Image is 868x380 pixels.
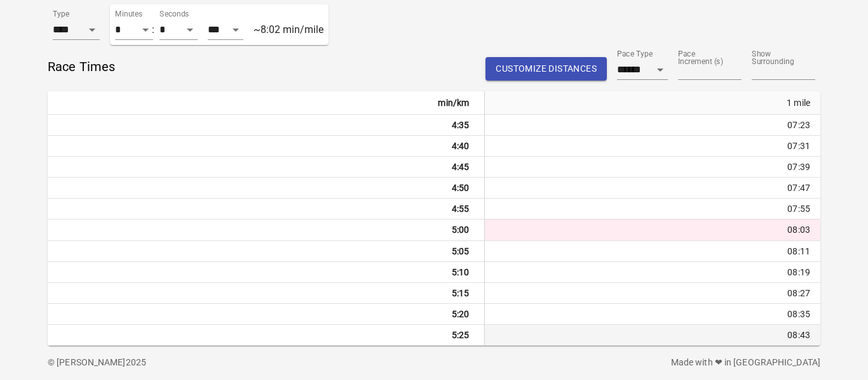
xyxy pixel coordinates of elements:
[254,23,323,36] div: ~ 8:02 min/mile
[485,157,820,178] td: 07:39
[48,283,485,304] th: 5:15
[485,262,820,283] td: 08:19
[48,325,485,346] th: 5:25
[485,136,820,157] td: 07:31
[152,23,163,36] div: :
[48,56,116,77] h6: Race Times
[752,51,799,66] label: Show Surrounding
[485,178,820,199] td: 07:47
[485,115,820,136] td: 07:23
[48,262,485,283] th: 5:10
[434,356,820,370] h6: Made with in [GEOGRAPHIC_DATA]
[48,219,485,240] th: 5:00
[485,199,820,219] td: 07:55
[48,136,485,157] th: 4:40
[159,11,188,18] label: Seconds
[48,178,485,199] th: 4:50
[48,304,485,325] th: 5:20
[485,283,820,304] td: 08:27
[48,91,485,115] th: min/km
[48,241,485,262] th: 5:05
[485,325,820,346] td: 08:43
[48,115,485,136] th: 4:35
[617,51,653,58] label: Pace Type
[115,11,144,18] label: Minutes
[485,219,820,240] td: 08:03
[48,356,434,370] h6: [PERSON_NAME] 2025
[48,199,485,219] th: 4:55
[485,57,607,81] button: Customize Distances
[678,51,726,66] label: Pace Increment (s)
[496,61,597,77] span: Customize Distances
[485,241,820,262] td: 08:11
[485,91,820,115] th: 1 mile
[48,157,485,178] th: 4:45
[48,357,55,367] span: copyright
[485,304,820,325] td: 08:35
[53,11,69,18] label: Type
[715,357,722,367] span: love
